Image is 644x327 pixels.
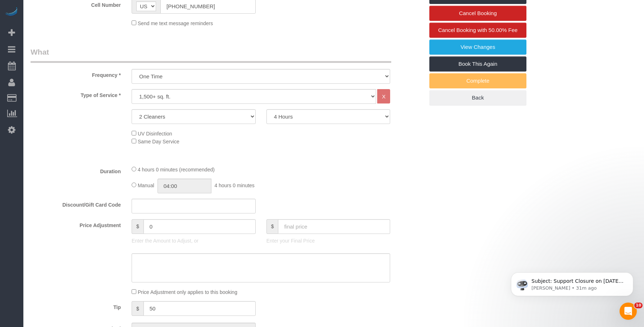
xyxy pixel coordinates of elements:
[132,219,143,234] span: $
[215,183,255,188] span: 4 hours 0 minutes
[138,167,215,172] span: 4 hours 0 minutes (recommended)
[278,219,390,234] input: final price
[4,7,19,17] img: Automaid Logo
[25,165,126,175] label: Duration
[429,40,526,55] a: View Changes
[138,139,179,144] span: Same Day Service
[132,237,256,244] p: Enter the Amount to Adjust, or
[25,89,126,99] label: Type of Service *
[138,20,213,26] span: Send me text message reminders
[429,23,526,38] a: Cancel Booking with 50.00% Fee
[138,289,237,295] span: Price Adjustment only applies to this booking
[429,90,526,105] a: Back
[25,69,126,79] label: Frequency *
[620,303,637,320] iframe: Intercom live chat
[634,303,643,308] span: 10
[132,301,143,316] span: $
[429,56,526,72] a: Book This Again
[31,47,391,63] legend: What
[138,131,172,137] span: UV Disinfection
[266,219,278,234] span: $
[25,219,126,229] label: Price Adjustment
[429,6,526,21] a: Cancel Booking
[138,183,154,188] span: Manual
[500,257,644,308] iframe: Intercom notifications message
[266,237,390,244] p: Enter your Final Price
[25,301,126,311] label: Tip
[438,27,518,33] span: Cancel Booking with 50.00% Fee
[25,199,126,208] label: Discount/Gift Card Code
